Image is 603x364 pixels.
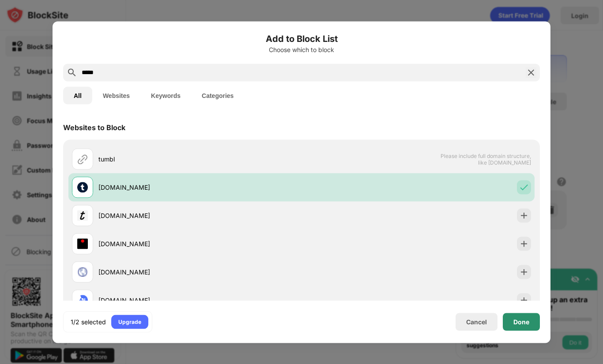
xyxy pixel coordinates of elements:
[77,210,88,221] img: favicons
[98,296,301,305] div: [DOMAIN_NAME]
[63,32,540,45] h6: Add to Block List
[98,211,301,220] div: [DOMAIN_NAME]
[71,317,106,326] div: 1/2 selected
[77,266,88,277] img: favicons
[77,182,88,192] img: favicons
[526,67,536,78] img: search-close
[118,317,141,326] div: Upgrade
[513,318,529,325] div: Done
[63,123,125,131] div: Websites to Block
[67,67,77,78] img: search.svg
[77,154,88,164] img: url.svg
[98,183,301,192] div: [DOMAIN_NAME]
[140,86,191,104] button: Keywords
[466,318,487,326] div: Cancel
[77,238,88,249] img: favicons
[63,46,540,53] div: Choose which to block
[98,267,301,277] div: [DOMAIN_NAME]
[98,239,301,248] div: [DOMAIN_NAME]
[77,295,88,305] img: favicons
[191,86,244,104] button: Categories
[440,152,531,165] span: Please include full domain structure, like [DOMAIN_NAME]
[63,86,92,104] button: All
[98,154,301,164] div: tumbl
[92,86,140,104] button: Websites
